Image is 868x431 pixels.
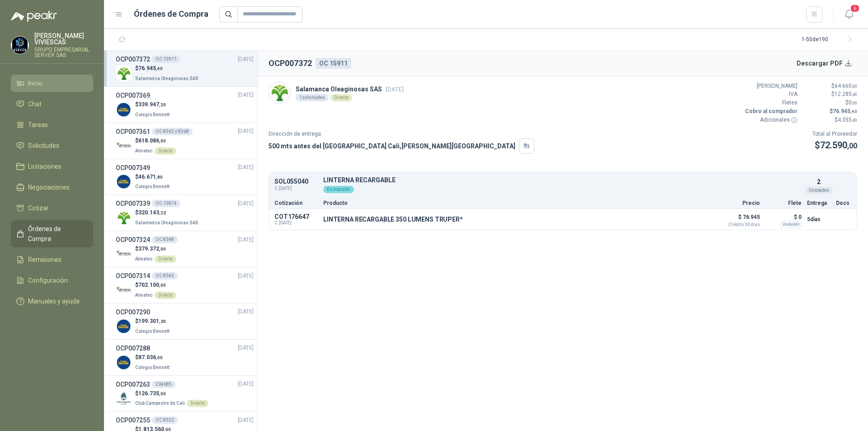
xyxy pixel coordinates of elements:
[28,275,68,285] span: Configuración
[743,107,797,116] p: Cobro al comprador
[116,307,254,336] a: OCP007290[DATE] Company Logo$199.301,20Colegio Bennett
[812,138,857,152] p: $
[11,116,93,133] a: Tareas
[135,64,200,73] p: $
[296,84,404,94] p: Salamanca Oleaginosas SAS
[238,308,254,316] span: [DATE]
[323,177,802,184] p: LINTERNA RECARGABLE
[116,90,254,119] a: OCP007369[DATE] Company Logo$339.947,30Colegio Bennett
[386,86,404,93] span: [DATE]
[28,296,80,306] span: Manuales y ayuda
[28,120,48,130] span: Tareas
[152,56,180,63] div: OC 15911
[156,175,163,180] span: ,80
[135,148,153,153] span: Almatec
[11,251,93,268] a: Remisiones
[138,354,163,360] span: 87.036
[159,210,166,215] span: ,32
[156,355,163,360] span: ,60
[135,401,185,406] span: Club Campestre de Cali
[116,271,150,281] h3: OCP007314
[116,127,150,137] h3: OCP007361
[238,236,254,244] span: [DATE]
[116,138,132,154] img: Company Logo
[835,91,857,97] span: 12.285
[11,11,57,22] img: Logo peakr
[159,319,166,324] span: ,20
[743,90,797,99] p: IVA
[11,75,93,92] a: Inicio
[116,66,132,81] img: Company Logo
[715,200,760,206] p: Precio
[274,185,318,192] span: C: [DATE]
[11,179,93,196] a: Negociaciones
[323,216,463,223] p: LINTERNA RECARGABLE 350 LUMENS TRUPER*
[135,365,170,370] span: Colegio Bennett
[274,200,318,206] p: Cotización
[138,282,166,288] span: 702.100
[135,173,171,181] p: $
[807,200,830,206] p: Entrega
[116,343,150,353] h3: OCP007288
[238,416,254,425] span: [DATE]
[765,200,802,206] p: Flete
[138,137,166,144] span: 618.086
[116,163,150,173] h3: OCP007349
[155,292,176,299] div: Directo
[116,355,132,370] img: Company Logo
[269,130,534,138] p: Dirección de entrega
[138,390,166,397] span: 126.735
[743,99,797,107] p: Fletes
[274,213,318,220] p: COT176647
[135,112,170,117] span: Colegio Bennett
[28,224,85,244] span: Órdenes de Compra
[135,137,176,145] p: $
[152,417,178,424] div: OC 8322
[116,415,150,425] h3: OCP007255
[135,208,200,217] p: $
[792,54,858,72] button: Descargar PDF
[28,182,70,192] span: Negociaciones
[155,256,176,263] div: Directo
[269,57,312,70] h2: OCP007372
[135,245,176,253] p: $
[135,256,153,261] span: Almatec
[116,343,254,372] a: OCP007288[DATE] Company Logo$87.036,60Colegio Bennett
[138,65,163,71] span: 76.945
[28,78,42,88] span: Inicio
[156,66,163,71] span: ,40
[138,318,166,324] span: 199.301
[116,235,150,245] h3: OCP007324
[852,84,857,89] span: ,00
[11,220,93,247] a: Órdenes de Compra
[116,174,132,189] img: Company Logo
[116,246,132,262] img: Company Logo
[135,293,153,298] span: Almatec
[159,102,166,107] span: ,30
[238,163,254,172] span: [DATE]
[155,147,176,155] div: Directo
[135,220,198,225] span: Salamanca Oleaginosas SAS
[11,272,93,289] a: Configuración
[238,199,254,208] span: [DATE]
[28,99,42,109] span: Chat
[820,140,857,151] span: 72.590
[238,91,254,99] span: [DATE]
[817,177,821,187] p: 2
[805,187,833,194] div: Unidades
[138,246,166,252] span: 379.372
[28,255,61,265] span: Remisiones
[836,200,851,206] p: Docs
[116,54,150,64] h3: OCP007372
[135,317,171,326] p: $
[269,141,515,151] p: 500 mts antes del [GEOGRAPHIC_DATA] Cali , [PERSON_NAME][GEOGRAPHIC_DATA]
[715,212,760,227] p: $ 76.945
[850,109,857,114] span: ,40
[838,117,857,123] span: 4.355
[152,236,178,243] div: OC 8348
[135,281,176,289] p: $
[11,199,93,217] a: Cotizar
[152,128,193,135] div: OC 8362 y 8368
[116,210,132,226] img: Company Logo
[849,99,857,106] span: 0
